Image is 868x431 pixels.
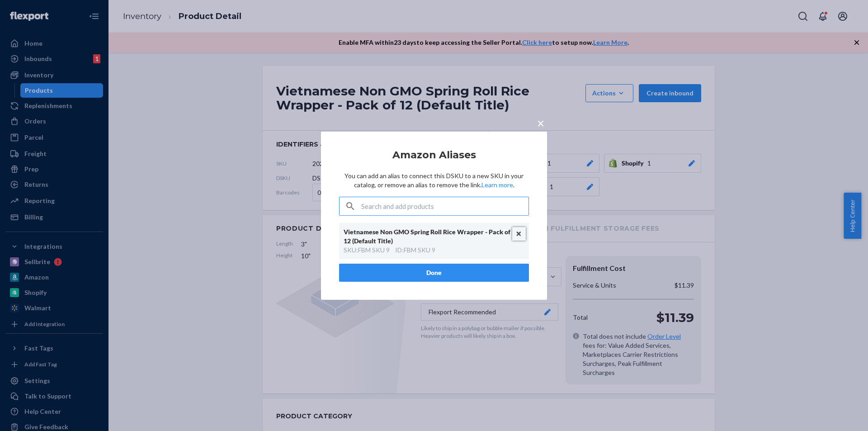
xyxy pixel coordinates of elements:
[344,246,390,255] div: SKU : FBM SKU 9
[512,227,526,241] button: Unlink
[339,149,529,160] h2: Amazon Aliases
[344,227,515,246] div: Vietnamese Non GMO Spring Roll Rice Wrapper - Pack of 12 (Default Title)
[395,246,435,255] div: ID : FBM SKU 9
[537,115,544,130] span: ×
[481,181,513,189] a: Learn more
[339,171,529,189] p: You can add an alias to connect this DSKU to a new SKU in your catalog, or remove an alias to rem...
[361,197,528,215] input: Search and add products
[339,264,529,282] button: Done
